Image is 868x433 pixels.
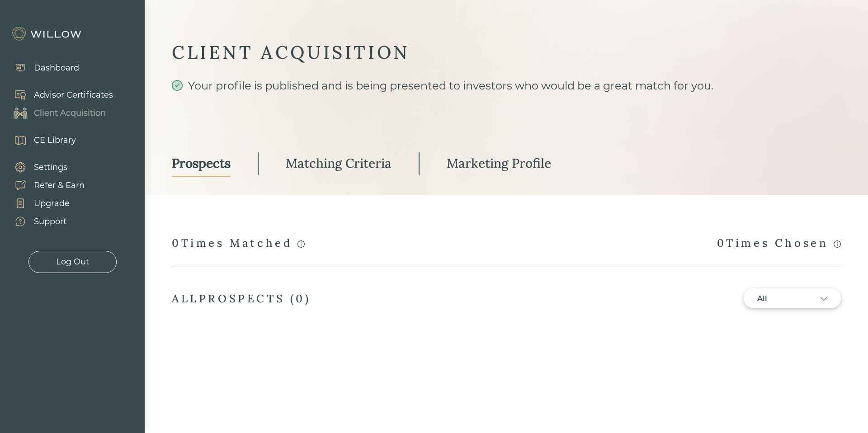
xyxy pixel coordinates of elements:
a: Advisor Certificates [5,86,113,104]
a: Refer & Earn [5,176,85,194]
div: Refer & Earn [34,179,85,192]
div: Advisor Certificates [34,89,113,101]
div: Prospects [172,155,231,171]
div: All [757,293,793,304]
span: info-circle [834,240,841,248]
div: Client Acquisition [34,107,106,119]
a: CE Library [5,131,76,149]
div: Log Out [56,256,89,268]
div: Upgrade [34,198,70,210]
div: Your profile is published and is being presented to investors who would be a great match for you. [172,78,841,127]
div: Matching Criteria [286,155,392,171]
a: Client Acquisition [5,104,113,122]
a: Marketing Profile [447,151,551,177]
div: Marketing Profile [447,155,551,171]
a: Matching Criteria [286,151,392,177]
div: CLIENT ACQUISITION [172,41,841,64]
span: info-circle [297,240,305,248]
div: 0 Times Matched [172,236,305,251]
img: Willow [11,27,84,41]
div: Settings [34,161,67,174]
span: check-circle [172,80,183,91]
div: Dashboard [34,62,79,74]
a: Prospects [172,151,231,177]
div: Support [34,216,66,228]
div: CE Library [34,134,76,146]
div: 0 Times Chosen [717,236,841,251]
a: Dashboard [5,59,79,77]
a: Upgrade [5,194,85,212]
div: ALL PROSPECTS ( 0 ) [172,292,311,306]
a: Settings [5,158,85,176]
